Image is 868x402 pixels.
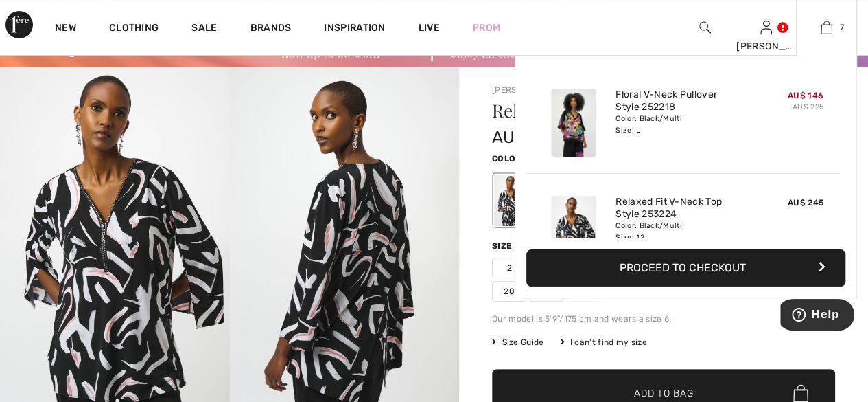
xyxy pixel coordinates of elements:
s: AU$ 225 [793,102,823,111]
span: Inspiration [324,22,385,36]
span: AU$ 245 [788,198,823,208]
div: Black/Multi [494,175,530,226]
img: Floral V-Neck Pullover Style 252218 [551,89,596,157]
a: Prom [473,21,500,35]
h1: Relaxed Fit V-neck Top Style 253224 [492,102,778,120]
img: 1ère Avenue [5,11,33,38]
span: 20 [492,281,526,302]
img: Relaxed Fit V-Neck Top Style 253224 [551,196,596,264]
span: Color: [492,154,524,164]
div: Our model is 5'9"/175 cm and wears a size 6. [492,313,835,325]
span: AU$ 146 [788,91,823,100]
a: Floral V-Neck Pullover Style 252218 [615,89,751,113]
a: New [55,22,76,36]
span: AU$ 245 [492,128,560,147]
a: Relaxed Fit V-Neck Top Style 253224 [615,196,751,221]
a: Sign In [760,21,772,34]
button: Proceed to Checkout [526,249,845,287]
a: Brands [250,22,292,36]
div: Color: Black/Multi Size: 12 [615,221,751,243]
span: Size Guide [492,336,543,348]
a: [PERSON_NAME] [492,85,561,95]
img: Bag.svg [793,384,808,402]
a: 7 [797,19,856,36]
span: 2 [492,258,526,278]
a: Clothing [109,22,159,36]
div: Size ([GEOGRAPHIC_DATA]/[GEOGRAPHIC_DATA]): [492,240,721,252]
div: I can't find my size [560,336,646,348]
div: Color: Black/Multi Size: L [615,113,751,135]
a: Live [419,21,440,35]
span: Add to Bag [634,386,693,401]
span: 7 [839,21,843,34]
div: [PERSON_NAME] [736,39,796,54]
img: search the website [699,19,711,36]
img: My Info [760,19,772,36]
iframe: Opens a widget where you can find more information [780,299,854,333]
img: My Bag [821,19,832,36]
a: Sale [191,22,217,36]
